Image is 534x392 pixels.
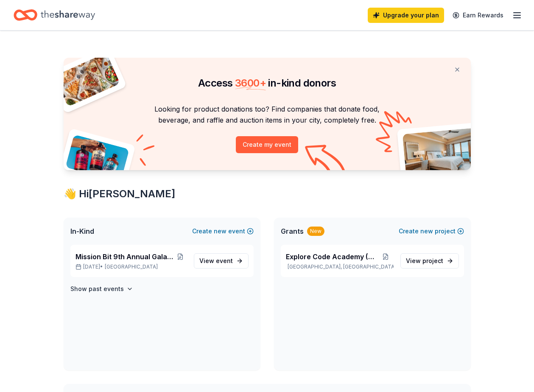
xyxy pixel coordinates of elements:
p: [DATE] • [75,263,187,270]
div: New [307,227,324,236]
span: In-Kind [70,226,94,236]
span: View [199,256,233,266]
a: Home [14,5,95,25]
span: Mission Bit 9th Annual Gala Fundraiser [75,252,174,262]
button: Show past events [70,284,133,294]
a: Upgrade your plan [368,8,444,23]
a: Earn Rewards [447,8,509,23]
span: 3600 + [235,77,266,89]
img: Pizza [54,53,120,107]
div: 👋 Hi [PERSON_NAME] [64,187,471,201]
span: new [214,226,226,236]
span: project [422,257,443,264]
button: Createnewproject [399,226,464,236]
button: Create my event [236,136,298,153]
a: View event [194,253,249,269]
span: [GEOGRAPHIC_DATA] [105,263,158,270]
img: Curvy arrow [305,145,347,176]
span: Access in-kind donors [198,77,336,89]
span: View [406,256,443,266]
span: Explore Code Academy (ECA) [286,252,378,262]
h4: Show past events [70,284,124,294]
a: View project [400,253,459,269]
button: Createnewevent [192,226,254,236]
span: new [420,226,433,236]
p: [GEOGRAPHIC_DATA], [GEOGRAPHIC_DATA] [286,263,394,270]
p: Looking for product donations too? Find companies that donate food, beverage, and raffle and auct... [74,104,461,126]
span: event [216,257,233,264]
span: Grants [281,226,304,236]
